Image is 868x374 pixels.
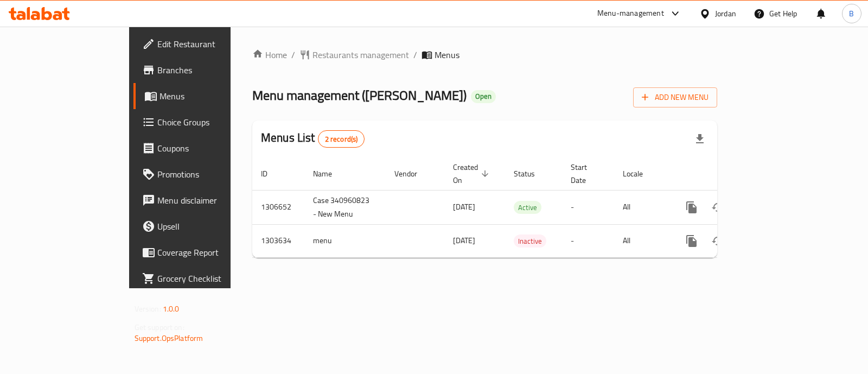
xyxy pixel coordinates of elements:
[687,126,713,152] div: Export file
[133,135,274,161] a: Coupons
[471,92,496,101] span: Open
[413,48,417,61] li: /
[133,213,274,239] a: Upsell
[157,116,265,129] span: Choice Groups
[261,167,282,180] span: ID
[705,194,731,220] button: Change Status
[312,48,409,61] span: Restaurants management
[133,161,274,187] a: Promotions
[514,167,549,180] span: Status
[133,57,274,83] a: Branches
[135,331,203,345] a: Support.OpsPlatform
[304,224,386,257] td: menu
[291,48,295,61] li: /
[133,109,274,135] a: Choice Groups
[623,167,657,180] span: Locale
[642,91,709,104] span: Add New Menu
[633,87,717,107] button: Add New Menu
[679,228,705,254] button: more
[705,228,731,254] button: Change Status
[159,90,265,103] span: Menus
[849,8,854,20] span: B
[135,320,184,334] span: Get support on:
[157,272,265,285] span: Grocery Checklist
[261,130,365,148] h2: Menus List
[453,233,475,248] span: [DATE]
[435,48,459,61] span: Menus
[133,187,274,213] a: Menu disclaimer
[133,31,274,57] a: Edit Restaurant
[157,220,265,233] span: Upsell
[252,190,304,224] td: 1306652
[318,130,365,148] div: Total records count
[571,161,601,187] span: Start Date
[252,157,792,258] table: enhanced table
[157,37,265,50] span: Edit Restaurant
[514,235,546,248] span: Inactive
[715,8,736,20] div: Jordan
[157,194,265,207] span: Menu disclaimer
[679,194,705,220] button: more
[252,48,717,61] nav: breadcrumb
[304,190,386,224] td: Case 340960823 - New Menu
[453,200,475,214] span: [DATE]
[614,224,670,257] td: All
[313,167,346,180] span: Name
[394,167,431,180] span: Vendor
[670,157,792,191] th: Actions
[562,190,614,224] td: -
[514,201,541,214] span: Active
[597,7,664,20] div: Menu-management
[614,190,670,224] td: All
[133,83,274,109] a: Menus
[157,246,265,259] span: Coverage Report
[252,224,304,257] td: 1303634
[157,142,265,155] span: Coupons
[133,265,274,291] a: Grocery Checklist
[252,83,467,107] span: Menu management ( [PERSON_NAME] )
[157,64,265,77] span: Branches
[133,239,274,265] a: Coverage Report
[157,168,265,181] span: Promotions
[299,48,409,61] a: Restaurants management
[471,90,496,103] div: Open
[163,302,180,316] span: 1.0.0
[318,134,365,144] span: 2 record(s)
[453,161,492,187] span: Created On
[135,302,161,316] span: Version:
[562,224,614,257] td: -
